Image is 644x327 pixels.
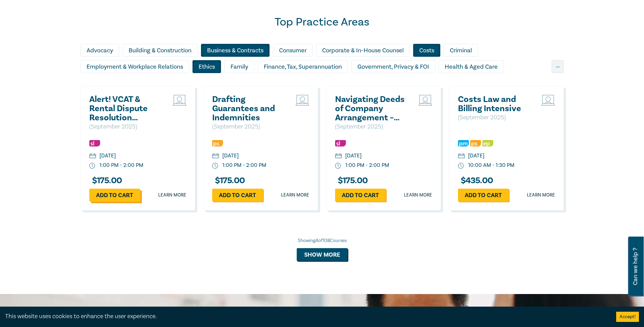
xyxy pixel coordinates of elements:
[335,176,368,185] h3: $ 175.00
[89,176,122,185] h3: $ 175.00
[404,192,432,199] a: Learn more
[345,161,389,169] div: 1:00 PM - 2:00 PM
[89,95,162,122] a: Alert! VCAT & Rental Dispute Resolution Victoria Reforms 2025
[458,163,464,169] img: watch
[335,153,342,159] img: calendar
[80,76,164,89] div: Insolvency & Restructuring
[458,113,531,122] p: ( September 2025 )
[458,176,493,185] h3: $ 435.00
[89,122,162,131] p: ( September 2025 )
[419,95,432,106] img: Live Stream
[80,44,119,57] div: Advocacy
[482,140,493,147] img: Ethics & Professional Responsibility
[201,44,270,57] div: Business & Contracts
[335,95,408,122] a: Navigating Deeds of Company Arrangement – Strategy and Structure
[89,140,100,147] img: Substantive Law
[444,44,478,57] div: Criminal
[212,163,218,169] img: watch
[458,153,465,159] img: calendar
[158,192,186,199] a: Learn more
[89,153,96,159] img: calendar
[335,163,341,169] img: watch
[632,241,639,292] span: Can we help ?
[458,189,509,202] a: Add to cart
[224,60,254,73] div: Family
[273,44,313,57] div: Consumer
[468,161,514,169] div: 10:00 AM - 1:30 PM
[212,189,263,202] a: Add to cart
[458,95,531,113] a: Costs Law and Billing Intensive
[99,152,116,160] div: [DATE]
[80,15,564,29] h2: Top Practice Areas
[468,152,484,160] div: [DATE]
[281,192,309,199] a: Learn more
[335,189,386,202] a: Add to cart
[212,140,223,147] img: Professional Skills
[470,140,481,147] img: Professional Skills
[89,163,95,169] img: watch
[297,248,348,261] button: Show more
[173,95,186,106] img: Live Stream
[123,44,198,57] div: Building & Construction
[212,153,219,159] img: calendar
[168,76,236,89] div: Intellectual Property
[296,95,309,106] img: Live Stream
[541,95,555,106] img: Live Stream
[99,161,143,169] div: 1:00 PM - 2:00 PM
[80,237,564,244] div: Showing 4 of 108 Courses
[222,161,266,169] div: 1:00 PM - 2:00 PM
[616,312,639,322] button: Accept cookies
[413,44,440,57] div: Costs
[379,76,474,89] div: Personal Injury & Medico-Legal
[80,60,189,73] div: Employment & Workplace Relations
[5,312,606,321] div: This website uses cookies to enhance the user experience.
[212,95,285,122] a: Drafting Guarantees and Indemnities
[527,192,555,199] a: Learn more
[439,60,504,73] div: Health & Aged Care
[316,44,410,57] div: Corporate & In-House Counsel
[239,76,334,89] div: Litigation & Dispute Resolution
[212,122,285,131] p: ( September 2025 )
[258,60,348,73] div: Finance, Tax, Superannuation
[552,60,564,73] div: ...
[351,60,435,73] div: Government, Privacy & FOI
[335,140,346,147] img: Substantive Law
[345,152,362,160] div: [DATE]
[222,152,239,160] div: [DATE]
[335,122,408,131] p: ( September 2025 )
[192,60,221,73] div: Ethics
[212,176,245,185] h3: $ 175.00
[337,76,375,89] div: Migration
[458,140,469,147] img: Practice Management & Business Skills
[89,189,140,202] a: Add to cart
